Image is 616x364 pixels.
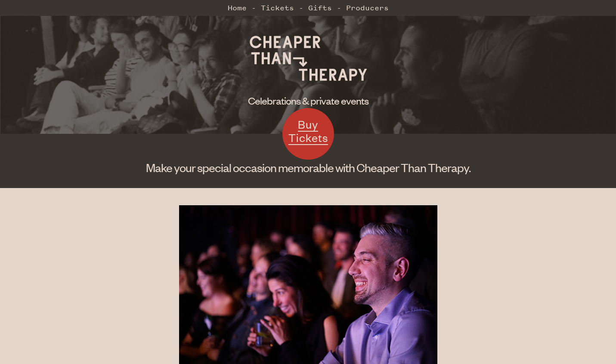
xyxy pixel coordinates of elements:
[282,108,334,160] a: Buy Tickets
[288,117,328,145] span: Buy Tickets
[93,160,524,175] h1: Make your special occasion memorable with Cheaper Than Therapy.
[244,26,373,90] img: Cheaper Than Therapy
